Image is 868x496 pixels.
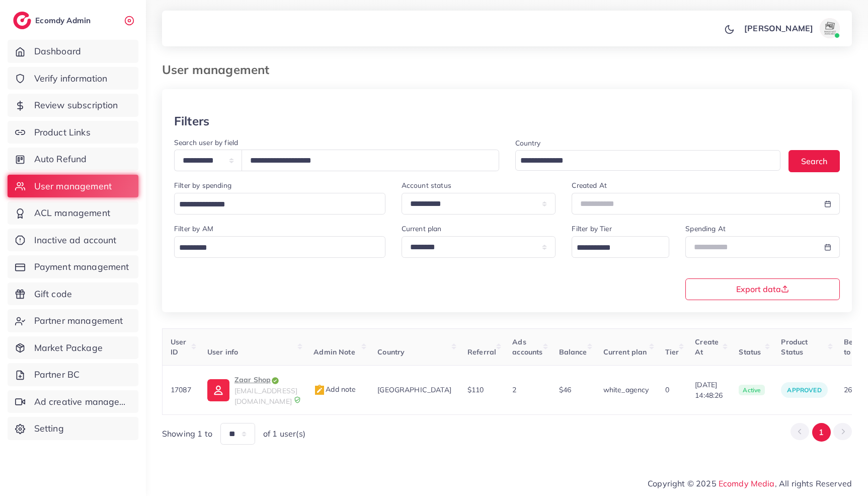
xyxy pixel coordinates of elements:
span: [EMAIL_ADDRESS][DOMAIN_NAME] [234,386,297,405]
a: Review subscription [8,94,138,117]
span: ACL management [34,206,110,220]
span: User management [34,180,112,193]
span: Showing 1 to [162,428,212,440]
label: Current plan [402,224,442,234]
a: Partner BC [8,363,138,386]
span: 0 [665,385,669,394]
span: Status [739,347,761,357]
span: Ads accounts [512,337,542,357]
span: active [739,385,765,396]
a: Zaar Shop[EMAIL_ADDRESS][DOMAIN_NAME] [207,374,297,406]
span: Partner management [34,314,123,327]
a: Ad creative management [8,390,138,413]
h2: Ecomdy Admin [35,16,93,25]
span: Verify information [34,72,108,85]
a: Auto Refund [8,148,138,171]
span: Payment management [34,260,129,273]
h3: User management [162,62,277,77]
span: Referral [467,347,496,357]
img: logo [13,12,31,29]
a: Inactive ad account [8,229,138,252]
span: Copyright © 2025 [648,477,852,489]
span: Review subscription [34,99,118,112]
div: Search for option [174,236,385,258]
p: [PERSON_NAME] [744,22,813,34]
label: Created At [572,180,607,190]
span: Setting [34,422,64,435]
span: Product Links [34,126,91,139]
span: 26790 [844,385,864,394]
a: Product Links [8,121,138,144]
span: Dashboard [34,45,81,58]
span: Gift code [34,288,72,301]
button: Search [788,150,840,172]
p: Zaar Shop [234,374,297,386]
input: Search for option [517,153,768,169]
span: 2 [512,385,516,394]
span: User ID [171,337,187,357]
input: Search for option [573,240,656,256]
span: Tier [665,347,679,357]
label: Country [515,138,541,148]
span: Export data [736,285,789,293]
label: Filter by AM [174,224,213,234]
label: Spending At [685,224,726,234]
span: of 1 user(s) [263,428,305,440]
ul: Pagination [791,423,852,442]
span: Balance [559,347,587,357]
span: Ad creative management [34,395,131,408]
span: Belong to AM [844,337,868,357]
a: [PERSON_NAME]avatar [739,18,844,38]
span: Admin Note [313,347,355,357]
a: Verify information [8,67,138,90]
div: Search for option [174,193,385,215]
span: [GEOGRAPHIC_DATA] [377,385,451,394]
span: approved [787,386,821,394]
a: logoEcomdy Admin [13,12,93,29]
button: Export data [685,278,840,300]
span: Create At [695,337,719,357]
span: Partner BC [34,368,80,381]
span: Country [377,347,405,357]
span: Inactive ad account [34,234,117,247]
span: Current plan [603,347,647,357]
span: Auto Refund [34,153,87,166]
label: Filter by spending [174,180,231,190]
span: Add note [313,385,356,394]
div: Search for option [572,236,669,258]
span: Market Package [34,341,103,355]
span: $46 [559,385,571,394]
span: [DATE] 14:48:26 [695,380,723,400]
a: Partner management [8,309,138,332]
input: Search for option [176,197,372,212]
span: white_agency [603,385,649,394]
span: Product Status [781,337,808,357]
span: , All rights Reserved [775,477,852,489]
span: $110 [467,385,484,394]
a: Gift code [8,282,138,306]
div: Search for option [515,150,781,171]
span: User info [207,347,238,357]
img: icon-tick.de4e08dc.svg [271,376,280,385]
span: 17087 [171,385,191,394]
img: avatar [820,18,840,38]
h3: Filters [174,114,209,128]
img: admin_note.cdd0b510.svg [313,384,326,396]
label: Search user by field [174,137,238,148]
img: ic-user-info.36bf1079.svg [207,379,229,401]
a: Payment management [8,255,138,278]
a: Setting [8,417,138,440]
input: Search for option [176,240,372,256]
a: User management [8,175,138,198]
label: Filter by Tier [572,224,611,234]
label: Account status [402,180,451,190]
a: Market Package [8,336,138,360]
img: 9CAL8B2pu8EFxCJHYAAAAldEVYdGRhdGU6Y3JlYXRlADIwMjItMTItMDlUMDQ6NTg6MzkrMDA6MDBXSlgLAAAAJXRFWHRkYXR... [294,396,301,403]
button: Go to page 1 [812,423,831,442]
a: ACL management [8,201,138,225]
a: Dashboard [8,40,138,63]
a: Ecomdy Media [719,478,775,488]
